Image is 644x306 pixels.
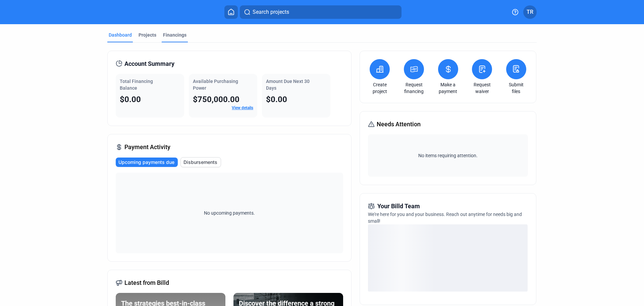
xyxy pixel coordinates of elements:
[377,120,421,129] span: Needs Attention
[120,79,153,91] span: Total Financing Balance
[523,5,537,19] button: TR
[232,105,253,110] a: View details
[368,224,528,292] div: loading
[183,159,217,166] span: Disbursements
[124,278,169,288] span: Latest from Billd
[163,32,186,38] div: Financings
[436,81,460,95] a: Make a payment
[402,81,426,95] a: Request financing
[371,152,525,159] span: No items requiring attention.
[109,32,132,38] div: Dashboard
[377,202,420,211] span: Your Billd Team
[266,8,302,16] span: Search projects
[266,95,287,104] span: $0.00
[120,95,141,104] span: $0.00
[527,8,533,16] span: TR
[124,59,174,69] span: Account Summary
[368,212,522,224] span: We're here for you and your business. Reach out anytime for needs big and small!
[200,210,259,216] span: No upcoming payments.
[368,81,391,95] a: Create project
[504,81,528,95] a: Submit files
[193,79,238,91] span: Available Purchasing Power
[107,7,134,17] img: Billd Company Logo
[124,142,170,152] span: Payment Activity
[470,81,494,95] a: Request waiver
[180,157,221,167] button: Disbursements
[253,5,415,19] button: Search projects
[118,159,174,166] span: Upcoming payments due
[266,79,310,91] span: Amount Due Next 30 Days
[116,158,178,167] button: Upcoming payments due
[139,32,156,38] div: Projects
[193,95,239,104] span: $750,000.00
